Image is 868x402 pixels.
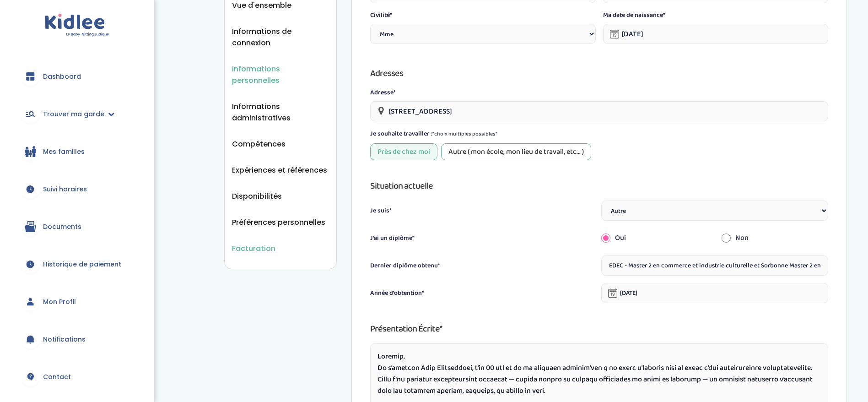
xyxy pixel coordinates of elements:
[43,222,81,232] span: Documents
[370,101,828,121] input: Veuillez saisir votre adresse postale
[14,135,140,168] a: Mes familles
[232,26,329,49] button: Informations de connexion
[232,243,275,254] button: Facturation
[601,283,828,303] input: Date
[594,228,715,248] div: Oui
[14,248,140,281] a: Historique de paiement
[14,173,140,206] a: Suivi horaires
[14,285,140,318] a: Mon Profil
[232,63,329,86] button: Informations personnelles
[45,14,109,37] img: logo.svg
[370,288,424,298] label: Année d'obtention*
[43,147,85,157] span: Mes familles
[43,297,76,307] span: Mon Profil
[603,11,828,20] label: Ma date de naissance*
[232,101,329,124] button: Informations administratives
[432,130,497,138] span: *choix multiples possibles*
[370,143,437,160] div: Près de chez moi
[14,323,140,356] a: Notifications
[370,129,497,140] label: Je souhaite travailler :
[370,179,828,193] h3: Situation actuelle
[43,335,86,344] span: Notifications
[14,360,140,393] a: Contact
[370,88,828,98] label: Adresse*
[232,217,325,228] button: Préférences personnelles
[232,138,286,150] button: Compétences
[603,24,828,44] input: Date de naissance
[232,190,282,202] button: Disponibilités
[43,72,81,81] span: Dashboard
[14,98,140,130] a: Trouver ma garde
[601,255,828,276] input: Indique ton dernier diplôme obtenu
[43,372,71,382] span: Contact
[370,11,595,20] label: Civilité*
[370,206,392,216] label: Je suis*
[370,66,828,81] h3: Adresses
[14,210,140,243] a: Documents
[370,261,440,271] label: Dernier diplôme obtenu*
[370,321,828,336] h3: Présentation écrite*
[441,143,591,160] div: Autre ( mon école, mon lieu de travail, etc... )
[14,60,140,93] a: Dashboard
[43,109,104,119] span: Trouver ma garde
[232,164,327,176] button: Expériences et références
[43,185,87,194] span: Suivi horaires
[715,228,835,248] div: Non
[370,234,415,243] label: J'ai un diplôme*
[43,260,121,269] span: Historique de paiement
